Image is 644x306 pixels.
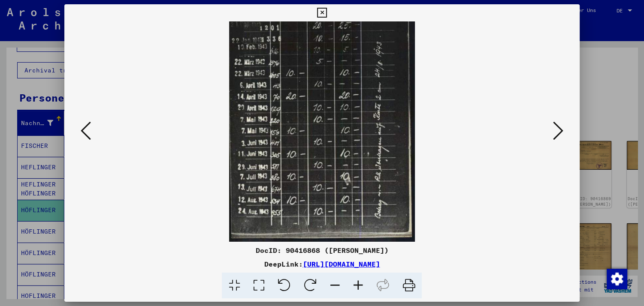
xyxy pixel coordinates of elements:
[606,268,627,289] div: Zustimmung ändern
[607,269,627,289] img: Zustimmung ändern
[64,245,580,255] div: DocID: 90416868 ([PERSON_NAME])
[64,259,580,269] div: DeepLink:
[94,21,550,242] img: 002.jpg
[302,260,380,268] a: [URL][DOMAIN_NAME]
